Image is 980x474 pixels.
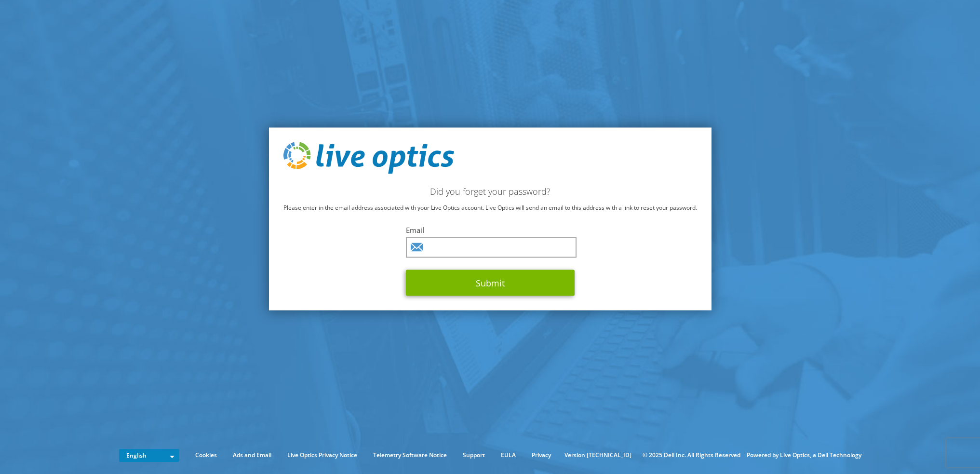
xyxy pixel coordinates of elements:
li: Powered by Live Optics, a Dell Technology [747,450,861,460]
label: Email [406,225,575,234]
button: Submit [406,270,575,296]
p: Please enter in the email address associated with your Live Optics account. Live Optics will send... [283,202,697,213]
a: Cookies [188,450,224,460]
a: Telemetry Software Notice [366,450,454,460]
img: live_optics_svg.svg [283,142,454,174]
li: © 2025 Dell Inc. All Rights Reserved [638,450,745,460]
a: Privacy [524,450,558,460]
li: Version [TECHNICAL_ID] [560,450,636,460]
a: EULA [494,450,523,460]
a: Live Optics Privacy Notice [280,450,364,460]
h2: Did you forget your password? [283,186,697,196]
a: Ads and Email [226,450,279,460]
a: Support [456,450,492,460]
